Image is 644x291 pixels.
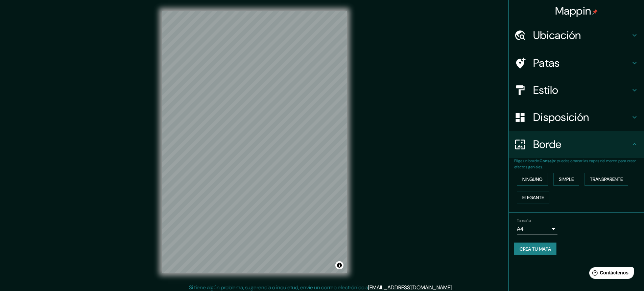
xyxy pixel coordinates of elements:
[522,176,543,182] font: Ninguno
[509,104,644,131] div: Disposición
[517,218,531,223] font: Tamaño
[517,224,557,234] div: A4
[584,265,637,284] iframe: Lanzador de widgets de ayuda
[514,158,636,170] font: : puedes opacar las capas del marco para crear efectos geniales.
[517,173,548,186] button: Ninguno
[533,137,562,151] font: Borde
[335,261,343,269] button: Activar o desactivar atribución
[509,77,644,104] div: Estilo
[555,4,591,18] font: Mappin
[517,191,549,204] button: Elegante
[452,284,453,291] font: .
[559,176,574,182] font: Simple
[368,284,452,291] a: [EMAIL_ADDRESS][DOMAIN_NAME]
[189,284,368,291] font: Si tiene algún problema, sugerencia o inquietud, envíe un correo electrónico a
[509,131,644,158] div: Borde
[585,173,628,186] button: Transparente
[509,49,644,77] div: Patas
[533,110,589,124] font: Disposición
[514,243,556,255] button: Crea tu mapa
[590,176,623,182] font: Transparente
[540,158,555,164] font: Consejo
[517,225,524,232] font: A4
[592,9,598,15] img: pin-icon.png
[509,22,644,49] div: Ubicación
[454,284,455,291] font: .
[514,158,540,164] font: Elige un borde.
[520,246,551,252] font: Crea tu mapa
[522,194,544,201] font: Elegante
[533,83,558,97] font: Estilo
[553,173,579,186] button: Simple
[533,56,560,70] font: Patas
[533,28,581,42] font: Ubicación
[162,11,347,273] canvas: Mapa
[453,284,454,291] font: .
